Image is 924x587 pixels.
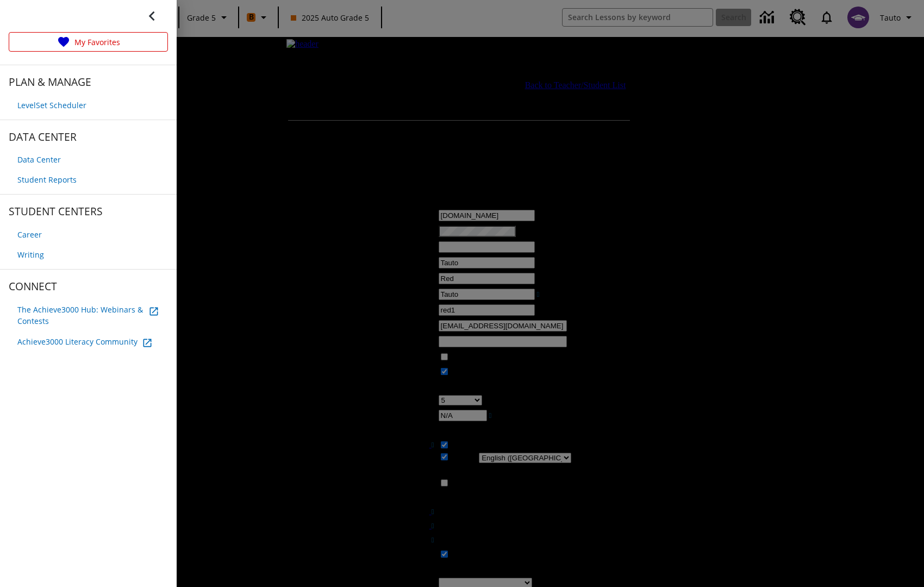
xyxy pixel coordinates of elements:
[9,224,168,245] a: Career
[9,331,168,353] a: Achieve3000 Literacy Community, will open in new browser tab
[17,304,144,327] span: The Achieve3000 Hub: Webinars & Contests
[17,154,61,165] span: Data Center
[9,149,168,170] a: Data Center
[9,245,168,265] a: Writing
[74,36,120,48] p: My Favorites
[9,32,168,52] a: My Favorites
[9,74,168,91] span: PLAN & MANAGE
[9,299,168,331] a: The Achieve3000 Hub: Webinars &amp; Contests, will open in new browser tab
[9,170,168,190] a: Student Reports
[9,203,168,220] span: STUDENT CENTERS
[17,99,86,111] span: LevelSet Scheduler
[9,129,168,146] span: DATA CENTER
[17,229,42,240] span: Career
[17,174,77,185] span: Student Reports
[17,336,138,347] span: Achieve3000 Literacy Community
[9,278,168,295] span: CONNECT
[17,249,44,260] span: Writing
[9,95,168,115] a: LevelSet Scheduler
